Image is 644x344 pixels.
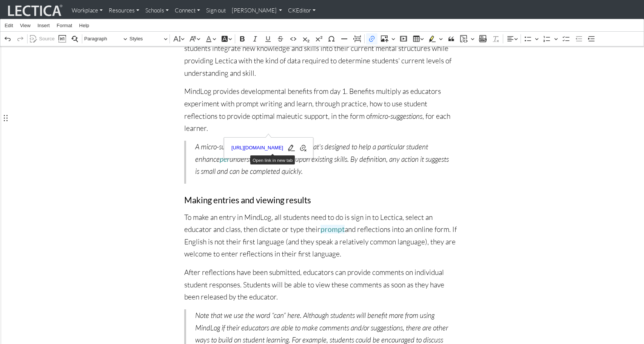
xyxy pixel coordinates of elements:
[57,23,72,28] span: Format
[229,3,285,18] a: [PERSON_NAME]
[184,196,460,205] h4: Making entries and viewing results
[20,23,31,28] span: View
[184,85,460,135] p: MindLog provides developmental benefits from day 1. Benefits multiply as educators experiment wit...
[372,112,422,121] i: micro-suggestions
[203,3,229,18] a: Sign out
[285,3,319,18] a: CKEditor
[184,211,460,261] p: To make an entry in MindLog, all students need to do is sign in to Lectica, select an educator an...
[320,225,345,233] a: prompt
[0,32,644,46] div: Editor toolbar
[29,33,55,45] button: Source
[195,141,451,178] p: A micro-suggestion is a learning prompt that's designed to help a particular student enhance unde...
[253,158,293,163] span: Open link in new tab
[79,23,89,28] span: Help
[84,33,128,45] button: Paragraph, Heading
[229,142,286,154] a: [URL][DOMAIN_NAME]
[142,3,172,18] a: Schools
[0,19,644,32] div: Editor menu bar
[39,34,55,43] span: Source
[172,3,203,18] a: Connect
[69,3,106,18] a: Workplace
[84,34,123,43] span: Paragraph
[220,155,230,163] a: per
[184,266,460,303] p: After reflections have been submitted, educators can provide comments on individual student respo...
[129,33,168,45] button: Styles
[106,3,142,18] a: Resources
[229,143,286,152] span: [URL][DOMAIN_NAME]
[5,23,13,28] span: Edit
[37,23,50,28] span: Insert
[6,3,63,18] img: lecticalive
[129,34,164,43] span: Styles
